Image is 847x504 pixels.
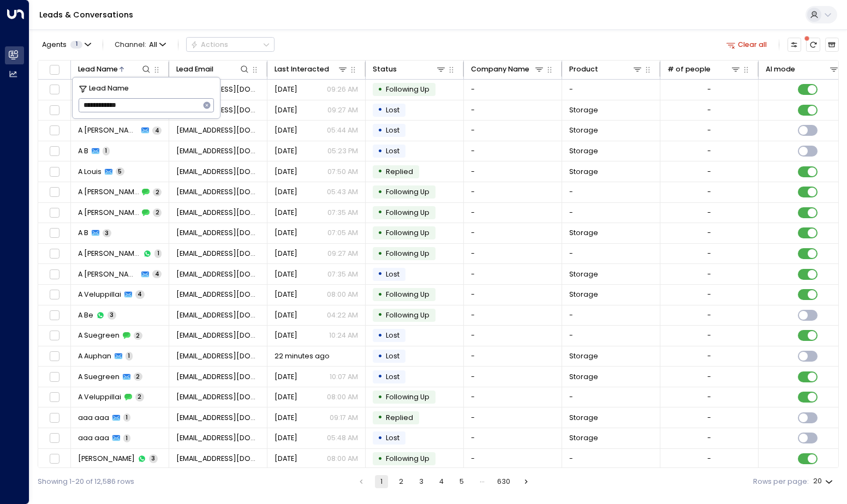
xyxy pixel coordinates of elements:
[275,310,297,320] span: Jul 16, 2025
[378,368,383,385] div: •
[373,63,397,75] div: Status
[378,101,383,118] div: •
[562,305,660,326] td: -
[375,475,388,488] button: page 1
[464,367,562,387] td: -
[116,167,124,176] span: 5
[48,350,61,363] span: Toggle select row
[386,269,399,279] span: Lost
[378,163,383,180] div: •
[378,409,383,426] div: •
[275,105,297,115] span: Jul 26, 2025
[464,285,562,305] td: -
[103,229,111,237] span: 3
[378,327,383,344] div: •
[464,264,562,284] td: -
[667,63,742,75] div: # of people
[378,245,383,262] div: •
[153,208,162,217] span: 2
[707,372,711,382] div: -
[707,208,711,218] div: -
[707,125,711,135] div: -
[569,63,598,75] div: Product
[275,454,297,464] span: Jul 05, 2025
[78,392,121,402] span: A Veluppillai
[327,125,358,135] p: 05:44 AM
[707,290,711,299] div: -
[48,83,61,96] span: Toggle select row
[78,269,139,279] span: A Hassett
[176,125,260,135] span: aphumphreys@hotmail.co.uk
[275,392,297,402] span: Sep 13, 2025
[464,182,562,202] td: -
[42,41,67,49] span: Agents
[378,266,383,283] div: •
[386,187,430,196] span: Following Up
[569,228,598,238] span: Storage
[327,85,358,94] p: 09:26 AM
[386,454,430,463] span: Following Up
[176,228,260,238] span: Samaina2004@hotmail.com
[78,63,118,75] div: Lead Name
[464,428,562,448] td: -
[435,475,448,488] button: Go to page 4
[176,413,260,423] span: aaa@aa.com
[176,331,260,340] span: angelasuegreen@hotmail.com
[464,346,562,367] td: -
[176,351,260,361] span: amauphan@gmail.com
[707,249,711,259] div: -
[78,454,135,464] span: Aaa Naa
[78,413,109,423] span: aaa aaa
[562,244,660,264] td: -
[569,351,598,361] span: Storage
[378,143,383,160] div: •
[707,146,711,156] div: -
[78,187,139,197] span: A Humphreys
[386,85,430,94] span: Following Up
[176,454,260,464] span: mrsadnanbarq@gmail.com
[386,167,413,176] span: Replied
[330,413,358,423] p: 09:17 AM
[378,81,383,98] div: •
[569,413,598,423] span: Storage
[386,105,399,115] span: Lost
[176,433,260,443] span: andrewsmith@gmail.com
[48,145,61,158] span: Toggle select row
[707,351,711,361] div: -
[78,310,93,320] span: A Be
[153,188,162,196] span: 2
[275,146,297,156] span: Jul 07, 2025
[176,167,260,177] span: louis467@hotmail.com
[569,372,598,382] span: Storage
[48,104,61,117] span: Toggle select row
[464,80,562,100] td: -
[464,305,562,326] td: -
[327,146,358,156] p: 05:23 PM
[327,167,358,177] p: 07:50 AM
[186,37,275,52] div: Button group with a nested menu
[149,41,157,49] span: All
[386,125,399,135] span: Lost
[48,309,61,322] span: Toggle select row
[48,227,61,239] span: Toggle select row
[152,270,162,278] span: 4
[386,290,430,299] span: Following Up
[386,310,430,320] span: Following Up
[327,290,358,299] p: 08:00 AM
[464,326,562,346] td: -
[330,372,358,382] p: 10:07 AM
[378,184,383,201] div: •
[275,63,329,75] div: Last Interacted
[707,167,711,177] div: -
[275,85,297,94] span: Jul 21, 2025
[569,105,598,115] span: Storage
[386,331,399,340] span: Lost
[329,331,358,340] p: 10:24 AM
[78,249,141,259] span: A Webster
[378,430,383,447] div: •
[135,393,144,401] span: 2
[723,38,771,51] button: Clear all
[562,449,660,469] td: -
[89,83,129,94] span: Lead Name
[176,187,260,197] span: aphumphreys@hotmail.co.uk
